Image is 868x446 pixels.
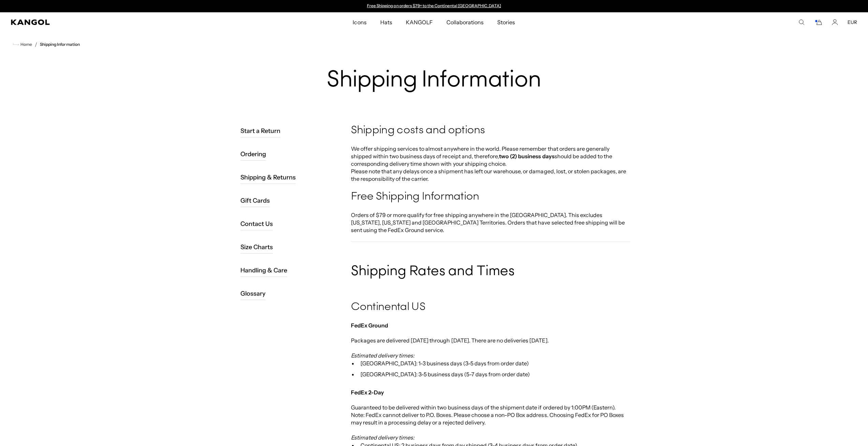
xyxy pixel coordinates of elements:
span: Collaborations [446,12,484,32]
a: Collaborations [440,12,490,32]
h4: Free Shipping Information [351,190,631,204]
span: Home [19,42,32,47]
h3: Shipping Rates and Times [351,264,631,279]
h4: Shipping costs and options [351,124,631,137]
h4: Continental US [351,300,631,314]
em: Estimated delivery times: [351,434,415,441]
p: We offer shipping services to almost anywhere in the world. Please remember that orders are gener... [351,145,631,183]
a: Glossary [240,287,266,300]
p: Packages are delivered [DATE] through [DATE]. There are no deliveries [DATE]. [351,337,631,344]
a: Shipping & Returns [240,171,296,184]
li: / [32,40,37,49]
button: Cart [814,19,822,25]
a: Contact Us [240,217,273,230]
div: Announcement [364,3,504,9]
a: Icons [346,12,373,32]
a: Gift Cards [240,194,270,207]
p: Guaranteed to be delivered within two business days of the shipment date if ordered by 1:00PM (Ea... [351,404,631,411]
li: [GEOGRAPHIC_DATA]: 3-5 business days (5-7 days from order date) [358,370,631,378]
span: Icons [353,12,366,32]
a: Start a Return [240,124,280,137]
a: Hats [373,12,399,32]
strong: FedEx Ground [351,322,388,329]
a: Ordering [240,148,266,161]
a: Shipping Information [40,42,80,47]
p: Orders of $79 or more qualify for free shipping anywhere in the [GEOGRAPHIC_DATA]. This excludes ... [351,211,631,234]
span: Hats [380,12,392,32]
h1: Shipping Information [238,68,631,94]
a: Home [13,41,32,48]
li: [GEOGRAPHIC_DATA]: 1-3 business days (3-5 days from order date) [358,359,631,367]
span: KANGOLF [406,12,433,32]
span: Stories [497,12,515,32]
a: Stories [490,12,522,32]
slideshow-component: Announcement bar [364,3,504,9]
button: EUR [848,19,857,25]
summary: Search here [798,19,805,25]
strong: FedEx 2-Day [351,389,384,396]
div: 1 of 2 [364,3,504,9]
a: Kangol [11,19,234,25]
a: Handling & Care [240,264,287,277]
a: Size Charts [240,241,273,254]
a: KANGOLF [399,12,440,32]
a: Account [832,19,838,25]
em: Estimated delivery times: [351,352,415,359]
p: Note: FedEx cannot deliver to P.O. Boxes. Please choose a non-PO Box address. Choosing FedEx for ... [351,411,631,426]
strong: two (2) business days [499,153,555,160]
a: Free Shipping on orders $79+ to the Continental [GEOGRAPHIC_DATA] [367,3,501,8]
